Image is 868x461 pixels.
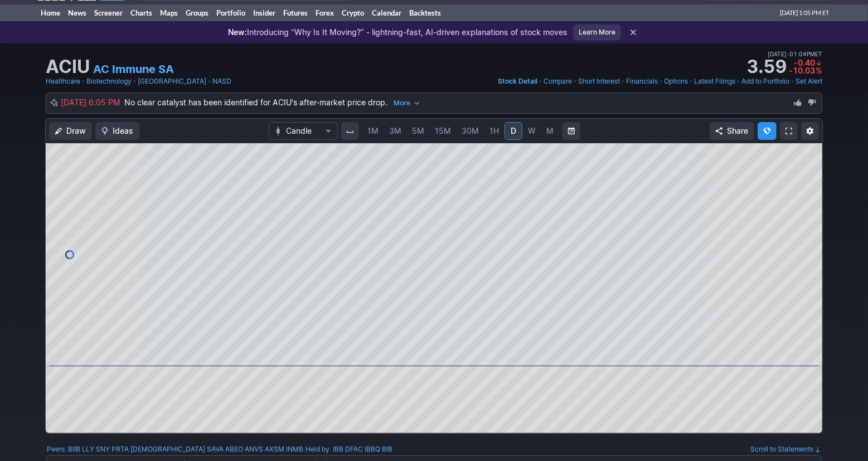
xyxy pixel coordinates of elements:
[245,444,263,455] a: ANVS
[412,126,424,135] span: 5M
[212,76,231,87] a: NASD
[528,126,536,135] span: W
[384,122,406,140] a: 3M
[796,76,822,87] a: Set Alert
[130,444,205,455] a: [DEMOGRAPHIC_DATA]
[382,444,392,455] a: BIB
[81,76,85,87] span: •
[138,76,206,87] a: [GEOGRAPHIC_DATA]
[457,122,484,140] a: 30M
[86,76,132,87] a: Biotechnology
[225,444,243,455] a: ABEO
[787,49,789,59] span: •
[228,27,247,37] span: New:
[64,4,90,21] a: News
[228,27,568,38] p: Introducing “Why Is It Moving?” - lightning-fast, AI-driven explanations of stock moves
[113,125,133,137] span: Ideas
[780,122,798,140] a: Fullscreen
[727,125,748,137] span: Share
[46,58,90,76] h1: ACIU
[368,4,405,21] a: Calendar
[689,76,693,87] span: •
[544,76,572,87] a: Compare
[312,4,338,21] a: Forex
[124,98,424,107] span: No clear catalyst has been identified for ACIU's after-market price drop.
[435,126,451,135] span: 15M
[345,444,363,455] a: DFAC
[511,126,516,135] span: D
[484,122,504,140] a: 1H
[338,4,368,21] a: Crypto
[489,126,499,135] span: 1H
[498,76,537,87] a: Stock Detail
[694,77,735,85] span: Latest Filings
[546,126,554,135] span: M
[156,4,182,21] a: Maps
[306,445,329,453] a: Held by
[286,125,321,137] span: Candle
[390,96,424,110] button: More
[539,76,542,87] span: •
[127,4,156,21] a: Charts
[741,76,789,87] a: Add to Portfolio
[46,76,80,87] a: Healthcare
[801,122,819,140] button: Chart Settings
[573,25,621,40] a: Learn More
[791,76,794,87] span: •
[47,445,65,453] a: Peers
[578,76,620,87] a: Short Interest
[212,4,249,21] a: Portfolio
[562,122,580,140] button: Range
[286,444,303,455] a: INMB
[133,76,137,87] span: •
[758,122,777,140] button: Explore new features
[95,122,139,140] button: Ideas
[505,122,522,140] a: D
[362,122,384,140] a: 1M
[394,98,410,109] span: More
[37,4,64,21] a: Home
[265,444,284,455] a: AXSM
[780,4,829,21] span: [DATE] 1:05 PM ET
[47,444,303,455] div: :
[573,76,577,87] span: •
[523,122,541,140] a: W
[498,77,537,85] span: Stock Detail
[541,122,559,140] a: M
[68,444,80,455] a: BIIB
[750,445,821,453] a: Scroll to Statements
[82,444,94,455] a: LLY
[736,76,740,87] span: •
[768,49,822,59] span: [DATE] 01:04PM ET
[269,122,338,140] button: Chart Type
[710,122,754,140] button: Share
[405,4,445,21] a: Backtests
[182,4,212,21] a: Groups
[66,125,86,137] span: Draw
[816,66,822,75] span: %
[746,58,787,76] strong: 3.59
[111,444,129,455] a: PRTA
[367,126,379,135] span: 1M
[430,122,456,140] a: 15M
[93,61,174,77] a: AC Immune SA
[389,126,401,135] span: 3M
[794,58,815,67] span: -0.40
[333,444,343,455] a: IBB
[96,444,110,455] a: SNY
[341,122,359,140] button: Interval
[664,76,688,87] a: Options
[626,76,658,87] a: Financials
[462,126,479,135] span: 30M
[249,4,279,21] a: Insider
[61,98,124,107] span: [DATE] 6:05 PM
[207,444,224,455] a: SAVA
[279,4,312,21] a: Futures
[303,444,392,455] div: | :
[49,122,92,140] button: Draw
[621,76,625,87] span: •
[90,4,127,21] a: Screener
[365,444,380,455] a: IBBQ
[789,66,815,75] span: -10.03
[659,76,663,87] span: •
